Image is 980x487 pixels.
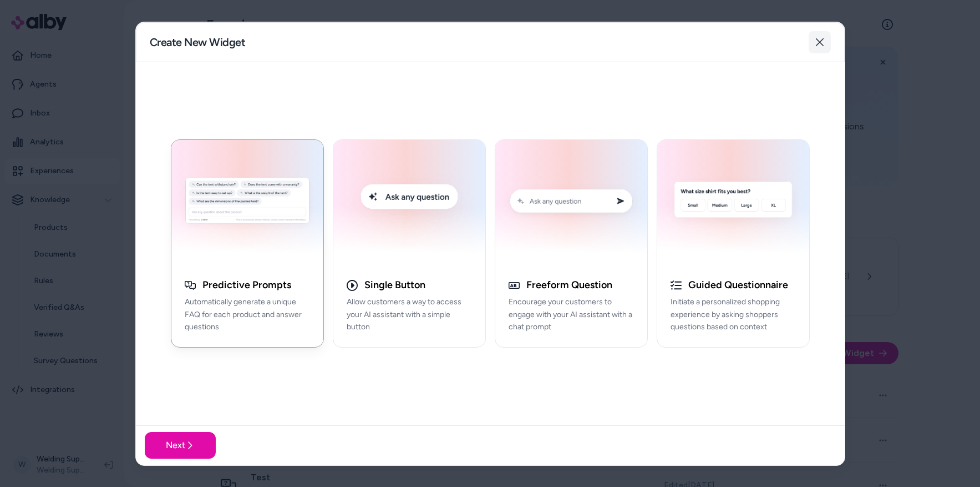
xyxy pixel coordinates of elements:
[185,296,310,334] p: Automatically generate a unique FAQ for each product and answer questions
[509,296,634,334] p: Encourage your customers to engage with your AI assistant with a chat prompt
[526,279,612,292] h3: Freeform Question
[347,296,472,334] p: Allow customers a way to access your AI assistant with a simple button
[671,296,796,334] p: Initiate a personalized shopping experience by asking shoppers questions based on context
[664,147,803,259] img: AI Initial Question Example
[150,34,246,50] h2: Create New Widget
[333,139,486,348] button: Single Button Embed ExampleSingle ButtonAllow customers a way to access your AI assistant with a ...
[502,147,641,259] img: Conversation Prompt Example
[171,139,324,348] button: Generative Q&A ExamplePredictive PromptsAutomatically generate a unique FAQ for each product and ...
[178,147,317,259] img: Generative Q&A Example
[340,147,479,259] img: Single Button Embed Example
[495,139,648,348] button: Conversation Prompt ExampleFreeform QuestionEncourage your customers to engage with your AI assis...
[657,139,810,348] button: AI Initial Question ExampleGuided QuestionnaireInitiate a personalized shopping experience by ask...
[202,279,291,292] h3: Predictive Prompts
[688,279,788,292] h3: Guided Questionnaire
[364,279,425,292] h3: Single Button
[145,432,216,459] button: Next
